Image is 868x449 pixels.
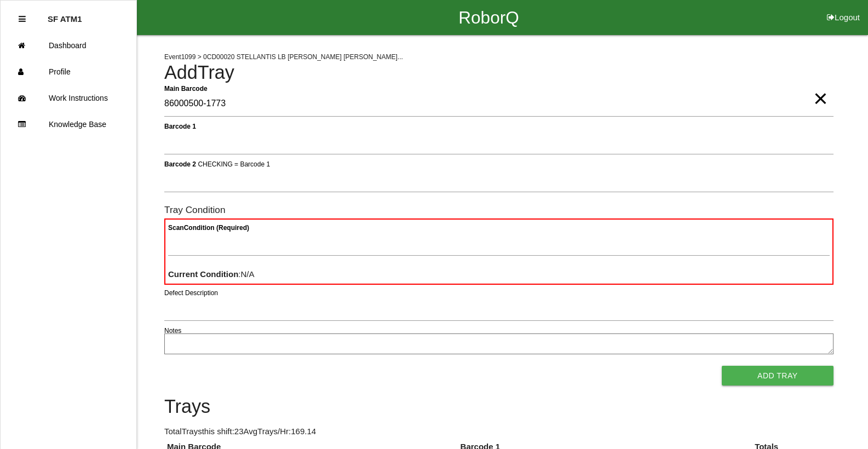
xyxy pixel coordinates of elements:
b: Current Condition [168,269,238,279]
h4: Trays [164,396,833,417]
span: : N/A [168,269,255,279]
span: CHECKING = Barcode 1 [198,160,270,168]
b: Scan Condition (Required) [168,224,249,232]
h6: Tray Condition [164,205,833,215]
button: Add Tray [722,366,833,385]
b: Main Barcode [164,84,208,92]
p: SF ATM1 [48,6,82,24]
a: Work Instructions [1,85,136,111]
label: Defect Description [164,288,218,298]
label: Notes [164,326,181,336]
a: Dashboard [1,32,136,59]
b: Barcode 1 [164,122,196,130]
h4: Add Tray [164,62,833,83]
a: Knowledge Base [1,111,136,137]
span: Clear Input [813,77,827,99]
p: Total Trays this shift: 23 Avg Trays /Hr: 169.14 [164,425,833,438]
div: Close [19,6,26,32]
input: Required [164,91,833,117]
b: Barcode 2 [164,160,196,168]
span: Event 1099 > 0CD00020 STELLANTIS LB [PERSON_NAME] [PERSON_NAME]... [164,53,403,61]
a: Profile [1,59,136,85]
